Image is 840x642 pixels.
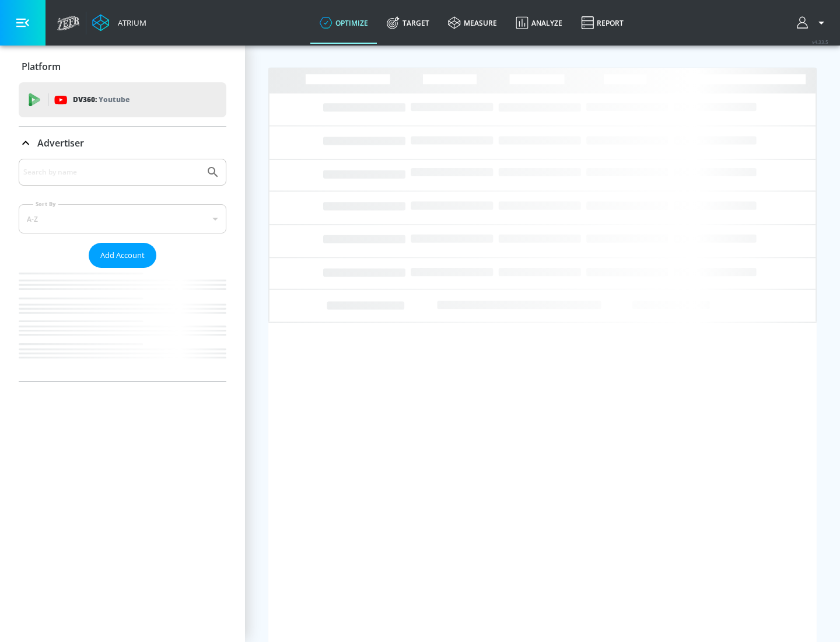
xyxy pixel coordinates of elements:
p: Platform [22,60,61,73]
button: Add Account [89,243,156,268]
a: Report [572,2,633,44]
div: A-Z [19,204,226,233]
p: Youtube [99,93,129,106]
input: Search by name [23,165,200,180]
span: Add Account [100,249,145,262]
div: Platform [19,50,226,83]
div: DV360: Youtube [19,82,226,117]
div: Advertiser [19,159,226,381]
a: Atrium [92,14,146,32]
a: Target [377,2,439,44]
nav: list of Advertiser [19,268,226,381]
label: Sort By [33,200,58,208]
a: Analyze [506,2,572,44]
span: v 4.33.5 [812,39,828,45]
div: Atrium [113,18,146,28]
p: Advertiser [37,137,84,149]
a: measure [439,2,506,44]
p: DV360: [73,93,129,106]
a: optimize [310,2,377,44]
div: Advertiser [19,127,226,159]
